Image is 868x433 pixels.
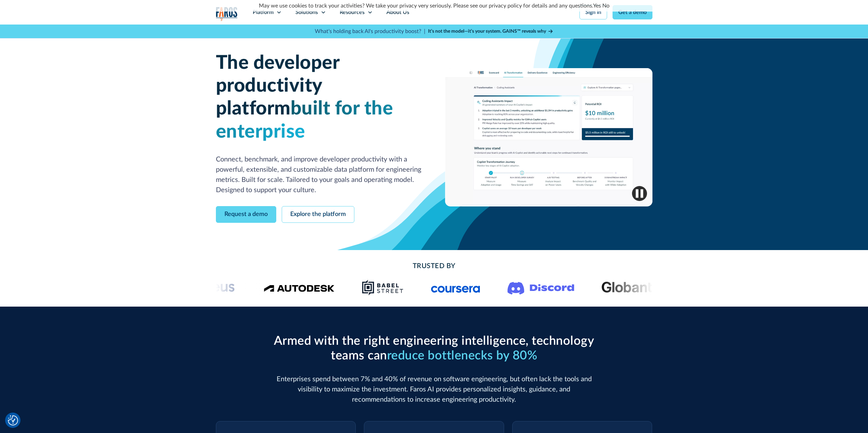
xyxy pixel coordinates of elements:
p: What's holding back AI's productivity boost? | [315,27,425,35]
img: Logo of the design software company Autodesk. [264,283,335,292]
button: Cookie Settings [8,415,18,426]
img: Logo of the analytics and reporting company Faros. [216,7,238,21]
span: reduce bottlenecks by 80% [387,350,538,362]
p: Connect, benchmark, and improve developer productivity with a powerful, extensible, and customiza... [216,154,423,195]
a: Get a demo [613,5,652,19]
img: Logo of the online learning platform Coursera. [431,282,480,293]
h2: Armed with the right engineering intelligence, technology teams can [270,334,598,363]
strong: It’s not the model—it’s your system. GAINS™ reveals why [428,29,546,34]
a: Request a demo [216,206,276,223]
a: Yes [593,3,601,9]
div: Platform [253,8,274,16]
img: Logo of the communication platform Discord. [507,280,574,295]
span: built for the enterprise [216,99,393,141]
div: Solutions [295,8,318,16]
img: Pause video [632,186,647,201]
h2: Trusted By [270,261,598,271]
p: Enterprises spend between 7% and 40% of revenue on software engineering, but often lack the tools... [270,374,598,405]
a: Sign in [579,5,607,19]
a: Explore the platform [282,206,354,223]
img: Revisit consent button [8,415,18,426]
a: It’s not the model—it’s your system. GAINS™ reveals why [428,28,554,35]
img: Babel Street logo png [362,279,404,296]
a: home [216,7,238,21]
a: No [602,3,609,9]
div: Resources [340,8,365,16]
h1: The developer productivity platform [216,52,423,143]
